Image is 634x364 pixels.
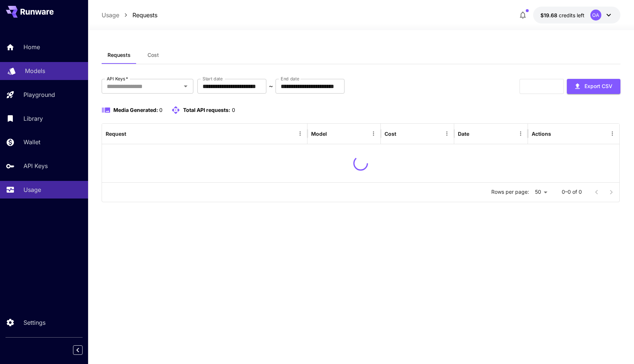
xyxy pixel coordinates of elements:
[532,131,551,137] div: Actions
[281,76,299,82] label: End date
[102,11,119,19] a: Usage
[567,79,620,94] button: Export CSV
[269,82,273,91] p: ~
[442,128,452,139] button: Menu
[23,318,45,327] p: Settings
[533,7,620,23] button: $19.6784OA
[397,128,407,139] button: Sort
[147,52,159,58] span: Cost
[232,107,235,113] span: 0
[590,10,601,21] div: OA
[203,76,223,82] label: Start date
[562,188,582,196] p: 0–0 of 0
[540,12,559,18] span: $19.68
[108,52,131,58] span: Requests
[23,90,55,99] p: Playground
[25,66,45,75] p: Models
[470,128,480,139] button: Sort
[23,161,48,170] p: API Keys
[132,11,157,19] a: Requests
[23,185,41,194] p: Usage
[113,107,158,113] span: Media Generated:
[181,81,191,91] button: Open
[515,128,526,139] button: Menu
[183,107,230,113] span: Total API requests:
[385,131,396,137] div: Cost
[458,131,469,137] div: Date
[532,187,550,197] div: 50
[23,138,40,146] p: Wallet
[607,128,617,139] button: Menu
[102,11,157,19] nav: breadcrumb
[311,131,327,137] div: Model
[491,188,529,196] p: Rows per page:
[295,128,305,139] button: Menu
[328,128,338,139] button: Sort
[559,12,584,18] span: credits left
[73,345,83,355] button: Collapse sidebar
[106,131,126,137] div: Request
[23,43,40,51] p: Home
[159,107,163,113] span: 0
[368,128,379,139] button: Menu
[107,76,128,82] label: API Keys
[23,114,43,123] p: Library
[127,128,137,139] button: Sort
[540,11,584,19] div: $19.6784
[79,343,88,357] div: Collapse sidebar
